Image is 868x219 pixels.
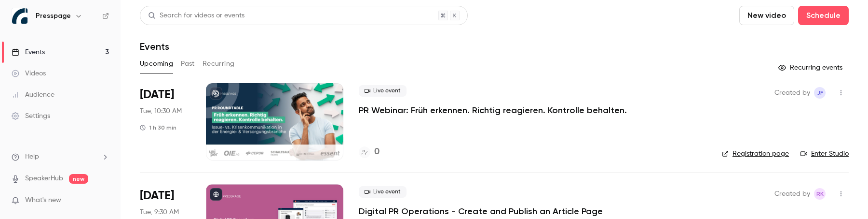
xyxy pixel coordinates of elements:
a: PR Webinar: Früh erkennen. Richtig reagieren. Kontrolle behalten. [359,104,627,116]
a: Digital PR Operations - Create and Publish an Article Page [359,205,603,217]
img: Presspage [12,8,27,24]
button: Schedule [798,6,849,25]
span: Tue, 10:30 AM [140,106,182,116]
span: Jesse Finn-Brown [814,87,826,99]
a: 0 [359,146,380,159]
div: 1 h 30 min [140,124,176,131]
span: Live event [359,85,407,97]
div: Videos [12,69,46,78]
span: RK [816,188,824,200]
div: Events [12,47,45,57]
div: Sep 30 Tue, 10:30 AM (Europe/Berlin) [140,83,190,161]
a: Enter Studio [800,149,849,159]
span: Created by [774,188,810,200]
div: Search for videos or events [148,11,244,21]
div: Settings [12,111,50,121]
button: Upcoming [140,56,173,72]
button: New video [739,6,794,25]
span: What's new [25,195,61,205]
span: Tue, 9:30 AM [140,207,179,217]
span: JF [817,87,823,99]
span: Created by [774,87,810,99]
h6: Presspage [36,11,71,21]
span: [DATE] [140,188,174,204]
a: Registration page [722,149,789,159]
div: Audience [12,90,54,100]
button: Recurring events [774,60,849,75]
span: [DATE] [140,87,174,102]
button: Past [181,56,195,72]
a: SpeakerHub [25,174,63,184]
span: Robin Kleine [814,188,826,200]
li: help-dropdown-opener [12,152,109,162]
h1: Events [140,41,169,52]
button: Recurring [203,56,235,72]
h4: 0 [374,146,380,159]
span: Live event [359,186,407,198]
span: new [69,174,88,184]
span: Help [25,152,39,162]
